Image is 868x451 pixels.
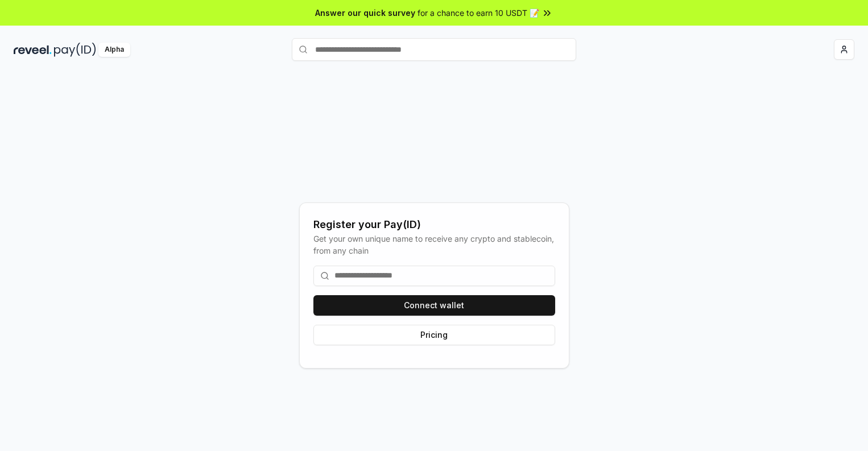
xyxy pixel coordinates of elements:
div: Get your own unique name to receive any crypto and stablecoin, from any chain [313,233,555,256]
div: Register your Pay(ID) [313,217,555,233]
span: Answer our quick survey [315,7,415,19]
img: reveel_dark [14,43,52,57]
img: pay_id [54,43,96,57]
button: Pricing [313,325,555,345]
button: Connect wallet [313,295,555,316]
span: for a chance to earn 10 USDT 📝 [418,7,539,19]
div: Alpha [98,43,130,57]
